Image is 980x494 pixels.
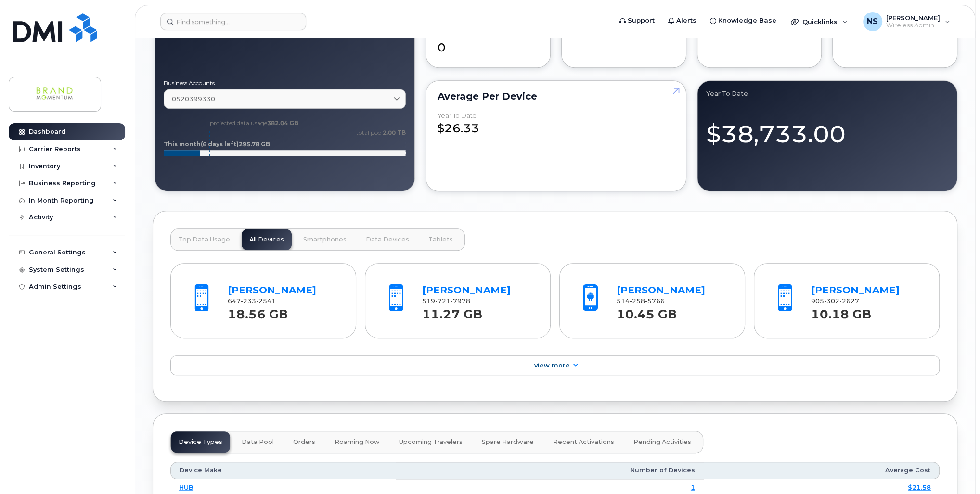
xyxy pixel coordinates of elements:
div: Neven Stefancic [856,12,957,31]
button: Smartphones [296,229,354,250]
span: [PERSON_NAME] [886,14,940,22]
a: 0520399330 [164,89,406,109]
span: 905 [811,297,859,304]
a: Knowledge Base [703,11,783,30]
tspan: This month [164,140,201,148]
input: Find something... [160,13,306,30]
span: Wireless Admin [886,22,940,29]
a: Support [613,11,661,30]
a: Alerts [661,11,703,30]
text: total pool [356,129,406,136]
span: 7978 [451,297,470,304]
span: Smartphones [303,236,347,243]
a: View More [170,355,940,376]
span: 2627 [839,297,859,304]
tspan: (6 days left) [201,140,239,148]
label: Business Accounts [164,80,406,86]
span: 721 [435,297,451,304]
button: Data Devices [358,229,417,250]
span: 302 [824,297,839,304]
text: projected data usage [210,119,298,127]
strong: 18.56 GB [228,302,288,321]
a: HUB [179,483,193,491]
span: Knowledge Base [718,16,776,25]
span: 233 [241,297,256,304]
a: [PERSON_NAME] [228,284,316,296]
span: Quicklinks [802,18,838,25]
span: 258 [630,297,645,304]
div: Year to Date [706,89,948,97]
div: Average per Device [438,92,674,100]
tspan: 295.78 GB [239,140,270,148]
span: Data Devices [366,236,409,243]
span: Alerts [676,16,696,25]
tspan: 2.00 TB [383,129,406,136]
span: Orders [293,438,315,446]
div: $38,733.00 [706,109,948,151]
span: Roaming Now [335,438,380,446]
div: Year to Date [438,112,477,119]
strong: 11.27 GB [422,302,482,321]
span: Tablets [428,236,453,243]
span: 647 [228,297,276,304]
a: [PERSON_NAME] [617,284,705,296]
span: Support [628,16,655,25]
strong: 10.18 GB [811,302,871,321]
span: Data Pool [242,438,274,446]
strong: 10.45 GB [617,302,677,321]
span: Pending Activities [633,438,691,446]
span: 5766 [645,297,665,304]
span: NS [867,16,878,27]
span: Recent Activations [553,438,614,446]
div: 0 [438,31,539,56]
span: 0520399330 [172,94,215,103]
button: Tablets [421,229,461,250]
th: Device Make [170,462,396,479]
a: $21.58 [908,483,931,491]
tspan: 382.04 GB [267,119,298,127]
a: [PERSON_NAME] [422,284,511,296]
button: Top Data Usage [171,229,238,250]
div: Quicklinks [784,12,854,31]
a: 1 [691,483,695,491]
span: Top Data Usage [179,236,230,243]
span: Spare Hardware [482,438,534,446]
th: Number of Devices [396,462,704,479]
span: 519 [422,297,470,304]
a: [PERSON_NAME] [811,284,900,296]
span: 2541 [256,297,276,304]
span: Upcoming Travelers [399,438,463,446]
th: Average Cost [704,462,940,479]
span: 514 [617,297,665,304]
span: View More [534,362,569,369]
div: $26.33 [438,112,674,137]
